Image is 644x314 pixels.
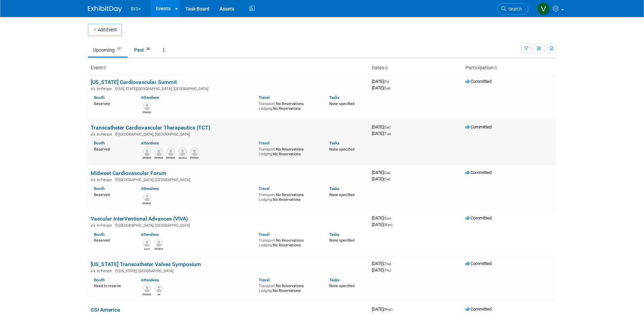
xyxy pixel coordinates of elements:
span: Search [506,6,522,12]
a: Travel [259,186,270,191]
div: Madina Eason [178,156,187,160]
span: - [390,79,391,84]
div: Need to reserve [94,282,131,289]
th: Dates [369,62,463,74]
img: In-Person Event [91,223,95,227]
a: Booth [94,141,105,145]
div: [US_STATE], [GEOGRAPHIC_DATA] [91,268,366,273]
span: [DATE] [372,170,392,175]
a: Attendees [141,95,159,100]
div: No Reservations No Reservations [259,237,319,247]
div: No Reservations No Reservations [259,282,319,293]
div: No Reservations No Reservations [259,146,319,156]
a: Tasks [329,278,339,282]
span: - [393,307,394,312]
span: Committed [465,307,492,312]
span: [DATE] [372,307,394,312]
span: None specified [329,102,354,106]
a: Midwest Cardiovascular Forum [91,170,166,176]
th: Participation [463,62,556,74]
a: [US_STATE] Cardiovascular Summit [91,79,177,85]
span: Committed [465,261,492,266]
div: Kim Herring [143,110,151,114]
div: Reserved [94,237,131,243]
a: Sort by Event Name [103,65,106,70]
div: [GEOGRAPHIC_DATA], [GEOGRAPHIC_DATA] [91,131,366,137]
div: [GEOGRAPHIC_DATA], [GEOGRAPHIC_DATA] [91,222,366,228]
span: [DATE] [372,85,390,90]
a: Tasks [329,232,339,237]
div: Garet Flake [143,247,151,251]
a: Travel [259,232,270,237]
div: Joe Alfaro [143,156,151,160]
div: Melanie Maese [154,156,163,160]
span: Lodging: [259,106,273,111]
span: [DATE] [372,222,392,227]
div: [US_STATE][GEOGRAPHIC_DATA], [GEOGRAPHIC_DATA] [91,86,366,91]
img: Ed Joyce [155,284,163,292]
span: - [392,215,393,221]
img: In-Person Event [91,269,95,272]
a: Attendees [141,186,159,191]
a: Booth [94,232,105,237]
span: Committed [465,79,492,84]
span: Lodging: [259,197,273,202]
div: Kevin O'Neill [166,156,175,160]
span: (Fri) [384,80,389,84]
span: (Sat) [384,171,390,175]
span: [DATE] [372,124,392,129]
span: [DATE] [372,131,391,136]
a: Upcoming17 [88,43,128,56]
a: Travel [259,278,270,282]
span: (Sun) [384,216,391,220]
img: Kim Herring [143,193,151,201]
span: In-Person [97,178,114,182]
span: In-Person [97,87,114,91]
span: Transport: [259,284,276,288]
span: Lodging: [259,289,273,293]
div: [GEOGRAPHIC_DATA], [GEOGRAPHIC_DATA] [91,177,366,182]
span: (Wed) [384,223,392,227]
a: Attendees [141,141,159,145]
span: Lodging: [259,243,273,247]
img: Kevin O'Neill [155,239,163,247]
a: Tasks [329,186,339,191]
img: Valerie Shively [537,2,550,15]
button: Add Event [88,24,122,36]
div: Kevin Ryan [143,292,151,296]
a: Vascular InterVentional Advances (VIVA) [91,215,188,222]
span: None specified [329,284,354,288]
div: Reserved [94,146,131,152]
a: Sort by Participation Type [494,65,497,70]
div: Kevin O'Neill [154,247,163,251]
span: None specified [329,238,354,243]
img: Joe Alfaro [143,147,151,156]
img: Kim Herring [143,102,151,110]
span: (Sat) [384,125,390,129]
span: (Tue) [384,132,391,136]
img: Kevin Ryan [143,284,151,292]
a: Travel [259,95,270,100]
span: (Thu) [384,262,391,266]
div: Dave Mittl [190,156,199,160]
img: In-Person Event [91,132,95,136]
div: No Reservations No Reservations [259,191,319,202]
span: Transport: [259,238,276,243]
img: In-Person Event [91,178,95,181]
div: No Reservations No Reservations [259,100,319,111]
div: Reserved [94,191,131,197]
a: Search [497,3,528,15]
a: Attendees [141,232,159,237]
img: Kevin O'Neill [167,147,175,156]
span: Transport: [259,102,276,106]
a: CSI America [91,307,120,313]
span: 17 [115,47,123,52]
img: In-Person Event [91,87,95,90]
span: 38 [144,47,152,52]
span: - [391,124,392,129]
span: (Sat) [384,177,390,181]
span: [DATE] [372,79,391,84]
img: Dave Mittl [190,147,199,156]
a: Tasks [329,95,339,100]
img: ExhibitDay [88,6,122,13]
